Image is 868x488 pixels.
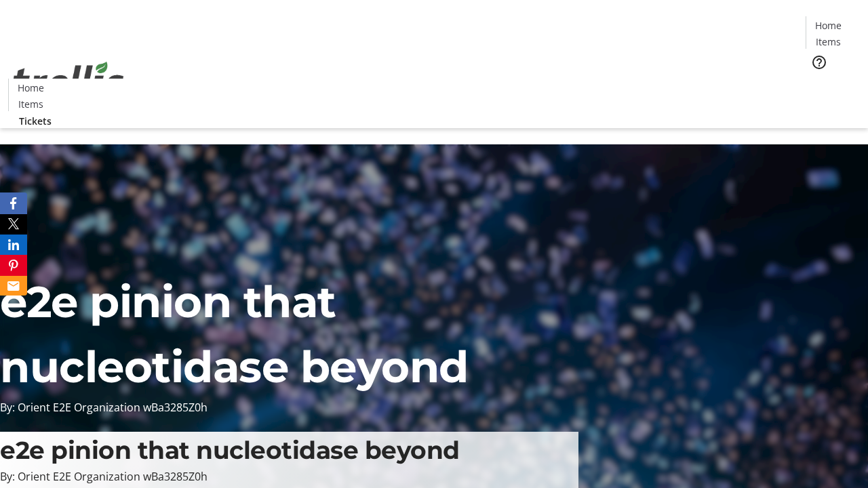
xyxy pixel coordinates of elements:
a: Items [806,35,850,49]
span: Items [18,97,43,111]
a: Tickets [806,79,860,93]
span: Home [815,18,842,33]
button: Help [806,49,833,76]
img: Orient E2E Organization wBa3285Z0h's Logo [8,47,129,115]
span: Home [18,81,44,95]
span: Tickets [19,114,52,128]
a: Home [806,18,850,33]
a: Tickets [8,114,62,128]
span: Items [816,35,841,49]
span: Tickets [816,79,849,93]
a: Home [9,81,52,95]
a: Items [9,97,52,111]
